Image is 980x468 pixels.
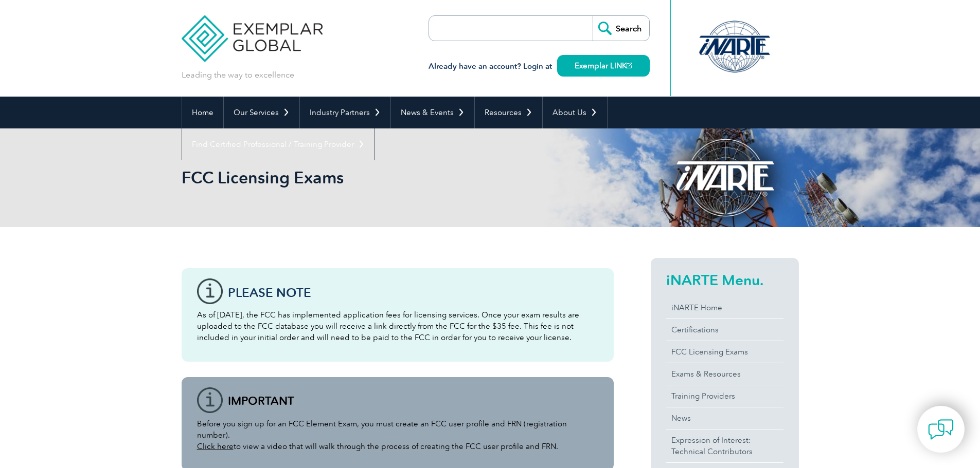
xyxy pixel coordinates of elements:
[666,297,783,319] a: iNARTE Home
[666,341,783,363] a: FCC Licensing Exams
[666,363,783,385] a: Exams & Resources
[300,97,390,128] a: Industry Partners
[627,63,632,68] img: open_square.png
[391,97,474,128] a: News & Events
[666,407,783,429] a: News
[543,97,607,128] a: About Us
[666,319,783,341] a: Certifications
[666,385,783,407] a: Training Providers
[666,272,783,288] h2: iNARTE Menu.
[557,55,650,77] a: Exemplar LINK
[182,128,375,160] a: Find Certified Professional / Training Provider
[197,442,234,451] a: Click here
[593,16,649,41] input: Search
[666,429,783,462] a: Expression of Interest:Technical Contributors
[224,97,299,128] a: Our Services
[182,170,614,186] h2: FCC Licensing Exams
[429,60,650,73] h3: Already have an account? Login at
[928,417,954,442] img: contact-chat.png
[197,309,598,343] p: As of [DATE], the FCC has implemented application fees for licensing services. Once your exam res...
[182,69,294,81] p: Leading the way to excellence
[197,418,598,452] p: Before you sign up for an FCC Element Exam, you must create an FCC user profile and FRN (registra...
[475,97,542,128] a: Resources
[182,97,223,128] a: Home
[228,286,598,299] h3: Please note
